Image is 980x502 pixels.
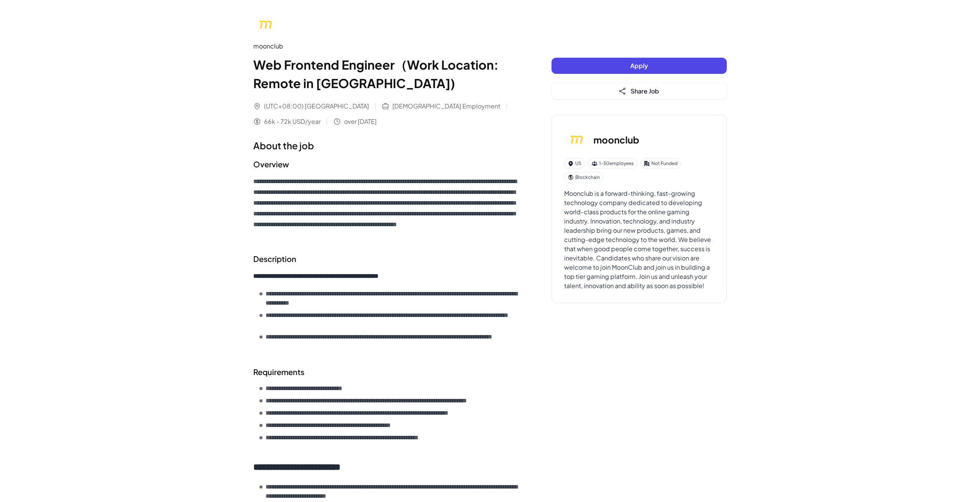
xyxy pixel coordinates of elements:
[593,133,639,147] h3: moonclub
[344,117,377,126] span: over [DATE]
[253,42,521,51] div: moonclub
[551,58,727,74] button: Apply
[253,138,521,152] h1: About the job
[253,158,521,170] h2: Overview
[253,253,521,265] h2: Description
[564,158,585,169] div: US
[551,83,727,99] button: Share Job
[588,158,637,169] div: 1-50 employees
[564,172,603,183] div: Blockchain
[264,117,321,126] span: 66k - 72k USD/year
[564,189,714,290] div: Moonclub is a forward-thinking, fast-growing technology company dedicated to developing world-cla...
[264,102,369,111] span: (UTC+08:00) [GEOGRAPHIC_DATA]
[392,102,500,111] span: [DEMOGRAPHIC_DATA] Employment
[640,158,681,169] div: Not Funded
[630,62,648,70] span: Apply
[253,55,521,92] h1: Web Frontend Engineer（Work Location: Remote in [GEOGRAPHIC_DATA])
[631,87,659,95] span: Share Job
[564,127,589,152] img: mo
[253,12,278,37] img: mo
[253,366,521,378] h2: Requirements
